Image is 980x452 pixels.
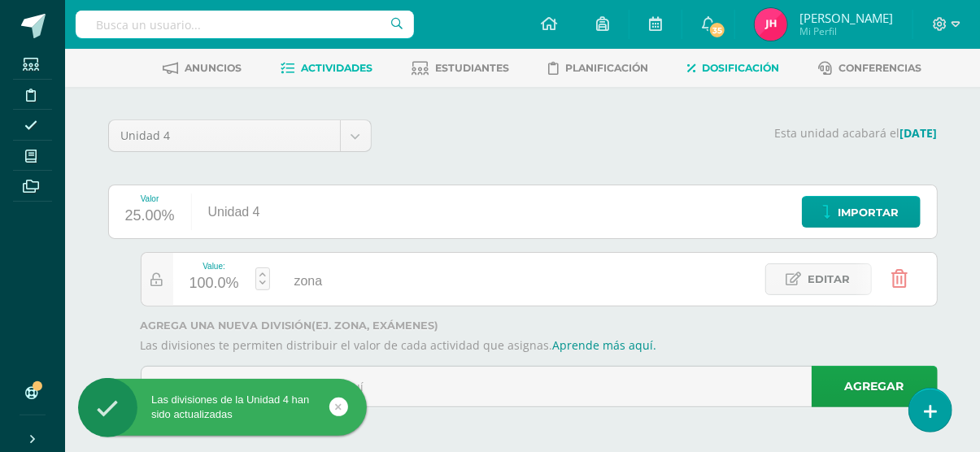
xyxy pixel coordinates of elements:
[548,55,648,81] a: Planificación
[808,264,851,294] span: Editar
[708,21,726,39] span: 35
[189,271,239,297] div: 100.0%
[301,62,372,74] span: Actividades
[109,120,371,151] a: Unidad 4
[802,196,921,228] a: Importar
[125,194,175,203] div: Valor
[192,185,277,238] div: Unidad 4
[312,319,439,332] strong: (ej. Zona, Exámenes)
[702,62,779,74] span: Dosificación
[687,55,779,81] a: Dosificación
[185,62,242,74] span: Anuncios
[294,274,323,288] span: zona
[281,55,372,81] a: Actividades
[565,62,648,74] span: Planificación
[799,10,893,26] span: [PERSON_NAME]
[121,120,328,151] span: Unidad 4
[78,393,367,422] div: Las divisiones de la Unidad 4 han sido actualizadas
[553,337,657,353] a: Aprende más aquí.
[838,62,921,74] span: Conferencias
[812,366,938,407] a: Agregar
[141,319,938,332] label: Agrega una nueva división
[900,125,938,141] strong: [DATE]
[163,55,242,81] a: Anuncios
[125,203,175,229] div: 25.00%
[435,62,509,74] span: Estudiantes
[799,24,893,38] span: Mi Perfil
[755,8,787,41] img: 7ccd02e01d7757ad1897b009bf9ca5b5.png
[142,367,937,406] input: Escribe el nombre de la división aquí
[189,262,239,271] div: Value:
[818,55,921,81] a: Conferencias
[76,11,414,38] input: Busca un usuario...
[391,126,938,141] p: Esta unidad acabará el
[838,198,899,228] span: Importar
[141,338,938,353] p: Las divisiones te permiten distribuir el valor de cada actividad que asignas.
[412,55,509,81] a: Estudiantes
